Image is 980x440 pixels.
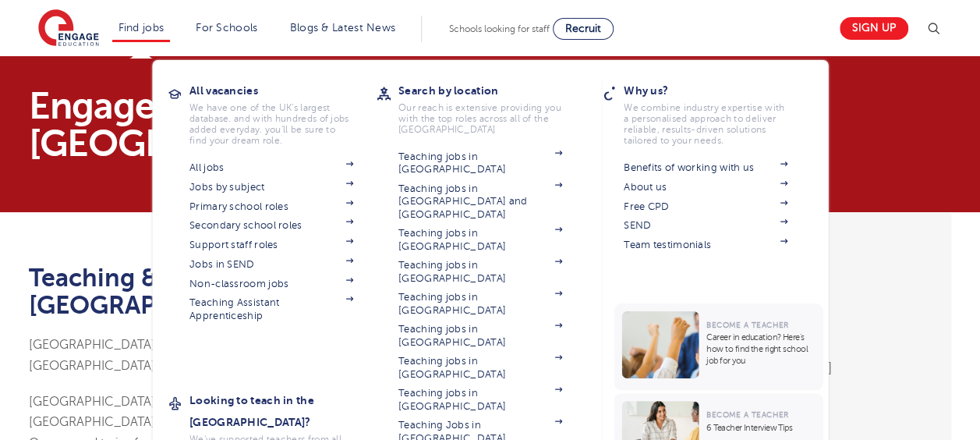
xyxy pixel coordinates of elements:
a: All vacanciesWe have one of the UK's largest database. and with hundreds of jobs added everyday. ... [189,80,377,146]
span: Become a Teacher [706,410,788,419]
p: We combine industry expertise with a personalised approach to deliver reliable, results-driven so... [624,102,787,146]
h3: Search by location [398,80,586,101]
a: About us [624,181,787,193]
a: Recruit [553,18,614,40]
a: Become a TeacherCareer in education? Here’s how to find the right school job for you [614,303,826,390]
a: Find jobs [119,22,165,34]
a: Support staff roles [189,239,353,251]
p: Career in education? Here’s how to find the right school job for you [706,332,815,367]
a: Search by locationOur reach is extensive providing you with the top roles across all of the [GEOG... [398,80,586,135]
p: We have one of the UK's largest database. and with hundreds of jobs added everyday. you'll be sur... [189,102,353,146]
a: Jobs by subject [189,181,353,193]
a: Why us?We combine industry expertise with a personalised approach to deliver reliable, results-dr... [624,80,811,146]
a: Teaching jobs in [GEOGRAPHIC_DATA] [398,259,562,285]
p: Engage Education [GEOGRAPHIC_DATA] [29,87,636,162]
a: All jobs [189,161,353,174]
a: Teaching jobs in [GEOGRAPHIC_DATA] [398,227,562,253]
h3: Looking to teach in the [GEOGRAPHIC_DATA]? [189,389,377,433]
a: Teaching jobs in [GEOGRAPHIC_DATA] [398,151,562,176]
a: Teaching Assistant Apprenticeship [189,296,353,322]
a: Jobs in SEND [189,258,353,271]
h1: Teaching & Supply Recruitment Agency in [GEOGRAPHIC_DATA], [GEOGRAPHIC_DATA] [29,264,636,319]
a: Teaching jobs in [GEOGRAPHIC_DATA] [398,387,562,413]
span: Recruit [565,23,601,34]
a: Secondary school roles [189,219,353,232]
a: Primary school roles [189,200,353,213]
h3: Why us? [624,80,811,101]
a: SEND [624,219,787,232]
a: Free CPD [624,200,787,213]
a: Teaching jobs in [GEOGRAPHIC_DATA] [398,323,562,349]
img: Engage Education [38,9,99,48]
a: Teaching jobs in [GEOGRAPHIC_DATA] [398,291,562,317]
a: Blogs & Latest News [290,22,396,34]
a: For Schools [196,22,257,34]
a: Teaching jobs in [GEOGRAPHIC_DATA] and [GEOGRAPHIC_DATA] [398,183,562,221]
a: Sign up [840,17,908,40]
span: Schools looking for staff [449,23,550,34]
span: [GEOGRAPHIC_DATA] station, is a simple commute for teachers based in [GEOGRAPHIC_DATA], [GEOGRAPH... [29,338,572,372]
p: 6 Teacher Interview Tips [706,422,815,434]
a: Team testimonials [624,239,787,251]
a: Non-classroom jobs [189,278,353,290]
h3: All vacancies [189,80,377,101]
p: Our reach is extensive providing you with the top roles across all of the [GEOGRAPHIC_DATA] [398,102,562,135]
a: Benefits of working with us [624,161,787,174]
span: Become a Teacher [706,321,788,329]
a: Teaching jobs in [GEOGRAPHIC_DATA] [398,355,562,381]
